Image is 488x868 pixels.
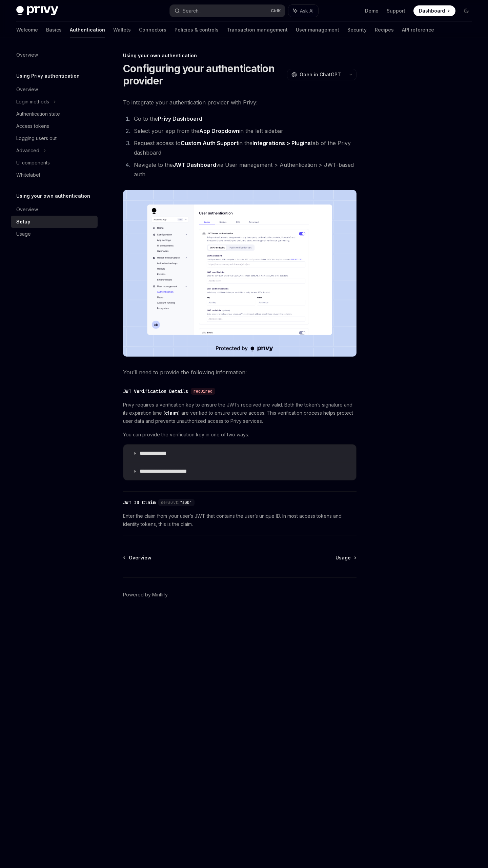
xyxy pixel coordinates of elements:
[16,98,49,106] div: Login methods
[16,22,38,38] a: Welcome
[123,431,357,439] span: You can provide the verification key in one of two ways:
[16,72,80,80] h5: Using Privy authentication
[123,368,357,377] span: You’ll need to provide the following information:
[11,120,98,132] a: Access tokens
[132,160,357,179] li: Navigate to the via User management > Authentication > JWT-based auth
[300,7,313,14] span: Ask AI
[11,132,98,144] a: Logging users out
[173,161,216,169] a: JWT Dashboard
[123,499,156,506] div: JWT ID Claim
[46,22,62,38] a: Basics
[123,401,357,425] span: Privy requires a verification key to ensure the JWTs received are valid. Both the token’s signatu...
[11,108,98,120] a: Authentication state
[16,159,50,167] div: UI components
[123,52,357,59] div: Using your own authentication
[16,51,38,59] div: Overview
[375,22,394,38] a: Recipes
[181,140,238,146] strong: Custom Auth Support
[11,169,98,181] a: Whitelabel
[113,22,131,38] a: Wallets
[123,190,357,357] img: JWT-based auth
[165,410,178,416] a: claim
[287,69,345,80] button: Open in ChatGPT
[16,122,49,130] div: Access tokens
[132,114,357,123] li: Go to the
[288,5,318,17] button: Ask AI
[413,5,455,16] a: Dashboard
[175,22,219,38] a: Policies & controls
[16,218,30,226] div: Setup
[16,230,31,238] div: Usage
[296,22,339,38] a: User management
[123,512,357,528] span: Enter the claim from your user’s JWT that contains the user’s unique ID. In most access tokens an...
[123,591,168,598] a: Powered by Mintlify
[365,7,379,14] a: Demo
[271,8,281,14] span: Ctrl K
[70,22,105,38] a: Authentication
[347,22,367,38] a: Security
[11,83,98,96] a: Overview
[11,228,98,240] a: Usage
[132,126,357,136] li: Select your app from the in the left sidebar
[16,205,38,214] div: Overview
[123,62,284,87] h1: Configuring your authentication provider
[16,110,60,118] div: Authentication state
[183,7,202,15] div: Search...
[461,5,472,16] button: Toggle dark mode
[180,500,192,505] span: "sub"
[16,134,57,142] div: Logging users out
[16,171,40,179] div: Whitelabel
[124,554,151,561] a: Overview
[139,22,166,38] a: Connectors
[11,216,98,228] a: Setup
[158,115,202,122] strong: Privy Dashboard
[11,157,98,169] a: UI components
[123,98,357,107] span: To integrate your authentication provider with Privy:
[123,388,188,395] div: JWT Verification Details
[227,22,288,38] a: Transaction management
[16,85,38,94] div: Overview
[11,49,98,61] a: Overview
[161,500,180,505] span: default:
[419,7,445,14] span: Dashboard
[158,115,202,122] a: Privy Dashboard
[16,192,90,200] h5: Using your own authentication
[170,5,285,17] button: Search...CtrlK
[300,71,341,78] span: Open in ChatGPT
[387,7,405,14] a: Support
[129,554,151,561] span: Overview
[335,554,356,561] a: Usage
[199,127,239,134] strong: App Dropdown
[11,203,98,216] a: Overview
[16,6,58,16] img: dark logo
[402,22,434,38] a: API reference
[191,388,215,395] div: required
[132,138,357,157] li: Request access to in the tab of the Privy dashboard
[252,140,311,147] a: Integrations > Plugins
[335,554,351,561] span: Usage
[16,146,39,155] div: Advanced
